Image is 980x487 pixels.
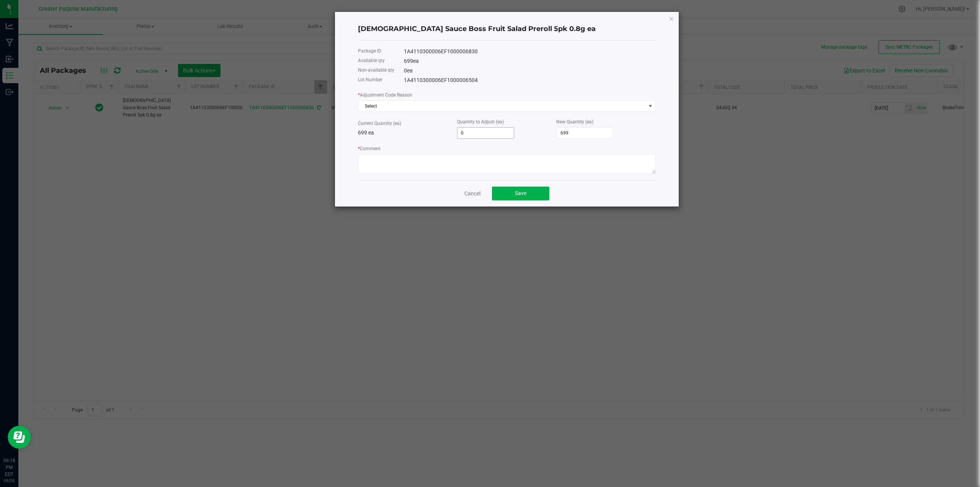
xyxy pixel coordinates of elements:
[404,48,656,56] div: 1A4110300006EF1000006830
[492,187,549,200] button: Save
[358,129,457,137] p: 699 ea
[358,48,381,54] label: Package ID
[358,57,385,64] label: Available qty
[413,58,419,64] span: ea
[457,128,514,138] input: 0
[358,92,412,98] label: Adjustment Code Reason
[407,67,413,74] span: ea
[358,24,656,34] h4: [DEMOGRAPHIC_DATA] Sauce Boss Fruit Salad Preroll 5pk 0.8g ea
[404,76,656,84] div: 1A4110300006EF1000006504
[358,67,394,74] label: Non-available qty
[557,128,613,138] input: 0
[404,57,656,65] div: 699
[358,120,401,127] label: Current Quantity (ea)
[464,190,480,197] a: Cancel
[457,118,504,125] label: Quantity to Adjust (ea)
[8,426,31,449] iframe: Resource center
[556,118,593,125] label: New Quantity (ea)
[358,76,382,83] label: Lot Number
[358,101,646,112] span: Select
[358,145,381,152] label: Comment
[404,67,656,75] div: 0
[515,190,526,196] span: Save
